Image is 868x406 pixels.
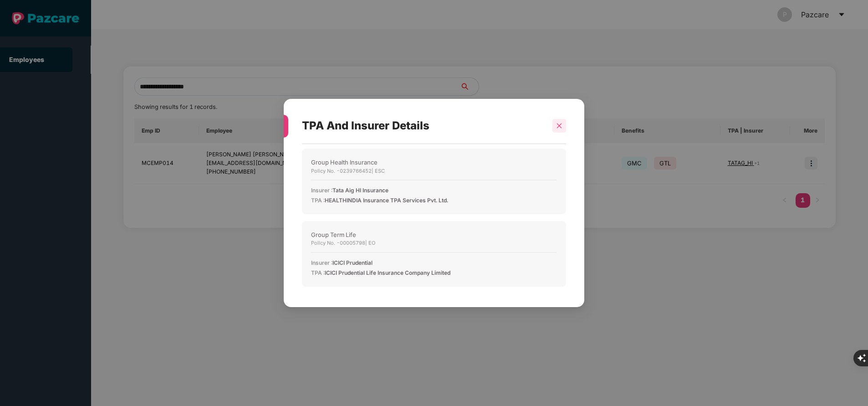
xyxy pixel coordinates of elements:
span: close [556,123,562,129]
div: TPA And Insurer Details [302,108,544,144]
span: ICICI Prudential Life Insurance Company Limited [325,269,450,276]
span: TPA : [311,197,325,204]
span: ICICI Prudential [332,259,373,266]
div: Policy No. - 0239766452 | ESC [311,167,557,175]
span: TPA : [311,269,325,276]
span: Tata Aig HI Insurance [332,187,388,194]
div: Group Health Insurance [311,158,557,167]
div: Policy No. - 00005798 | EO [311,239,557,247]
span: Insurer : [311,259,332,266]
div: Group Term Life [311,230,557,239]
span: HEALTHINDIA Insurance TPA Services Pvt. Ltd. [325,197,448,204]
span: Insurer : [311,187,332,194]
